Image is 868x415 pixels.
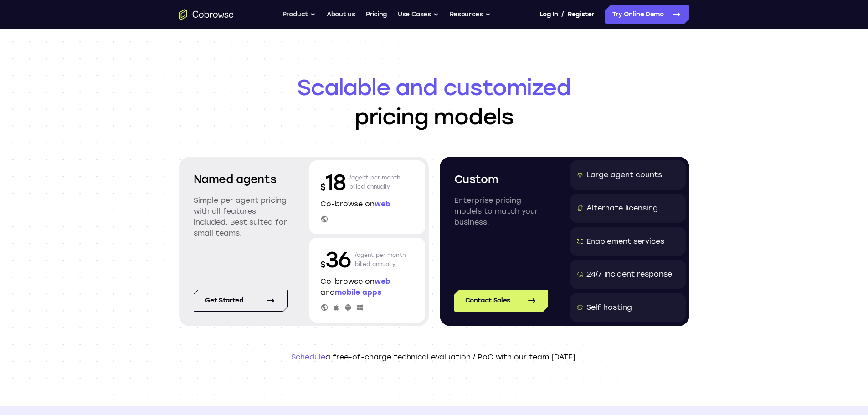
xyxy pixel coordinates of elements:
[335,288,381,297] span: mobile apps
[454,171,548,188] h2: Custom
[586,236,664,247] div: Enablement services
[320,182,326,192] span: $
[450,5,491,24] button: Resources
[179,73,689,131] h1: pricing models
[282,5,316,24] button: Product
[179,352,689,363] p: a free-of-charge technical evaluation / PoC with our team [DATE].
[320,276,414,298] p: Co-browse on and
[586,302,632,313] div: Self hosting
[586,269,672,280] div: 24/7 Incident response
[561,9,564,20] span: /
[355,245,406,274] p: /agent per month billed annually
[179,73,689,102] span: Scalable and customized
[375,277,390,286] span: web
[194,195,288,239] p: Simple per agent pricing with all features included. Best suited for small teams.
[398,5,439,24] button: Use Cases
[375,200,390,208] span: web
[586,203,658,214] div: Alternate licensing
[568,5,594,24] a: Register
[349,168,401,197] p: /agent per month billed annually
[605,5,689,24] a: Try Online Demo
[454,290,548,312] a: Contact Sales
[320,199,414,210] p: Co-browse on
[194,171,288,188] h2: Named agents
[586,169,662,180] div: Large agent counts
[179,9,234,20] a: Go to the home page
[320,260,326,270] span: $
[327,5,355,24] a: About us
[320,168,346,197] p: 18
[320,245,351,274] p: 36
[454,195,548,228] p: Enterprise pricing models to match your business.
[291,353,325,361] a: Schedule
[366,5,387,24] a: Pricing
[539,5,558,24] a: Log In
[194,290,288,312] a: Get started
